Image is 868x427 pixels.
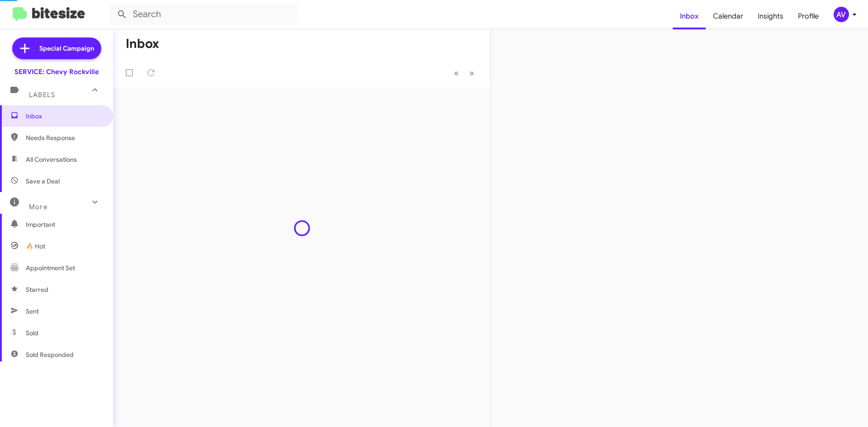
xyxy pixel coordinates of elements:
[126,37,159,51] h1: Inbox
[26,220,103,229] span: Important
[29,203,47,211] span: More
[673,3,706,29] a: Inbox
[454,67,459,79] span: «
[39,44,94,53] span: Special Campaign
[826,7,858,22] button: AV
[26,155,77,164] span: All Conversations
[448,64,464,82] button: Previous
[26,328,38,338] span: Sold
[14,67,99,76] div: SERVICE: Chevy Rockville
[26,242,45,251] span: 🔥 Hot
[469,67,474,79] span: »
[26,177,60,186] span: Save a Deal
[750,3,791,29] a: Insights
[834,7,849,22] div: AV
[464,64,480,82] button: Next
[26,307,39,316] span: Sent
[449,64,480,82] nav: Page navigation example
[791,3,826,29] a: Profile
[26,133,103,142] span: Needs Response
[29,91,55,99] span: Labels
[26,263,75,272] span: Appointment Set
[26,112,103,121] span: Inbox
[706,3,750,29] a: Calendar
[26,285,48,294] span: Starred
[12,38,101,59] a: Special Campaign
[26,350,74,359] span: Sold Responded
[109,4,299,25] input: Search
